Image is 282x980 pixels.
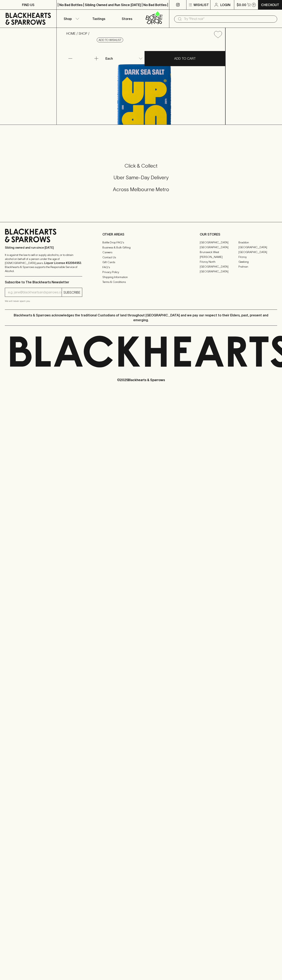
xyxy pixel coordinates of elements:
[238,245,277,250] a: [GEOGRAPHIC_DATA]
[113,10,141,28] a: Stores
[5,146,277,214] div: Call to action block
[8,313,274,322] p: Blackhearts & Sparrows acknowledges the traditional Custodians of land throughout [GEOGRAPHIC_DAT...
[238,259,277,264] a: Geelong
[102,280,180,285] a: Terms & Conditions
[184,16,274,22] input: Try "Pinot noir"
[174,56,196,61] p: ADD TO CART
[5,299,82,303] p: We will never spam you
[5,246,82,250] p: Sibling owned and run since [DATE]
[44,261,81,265] strong: Liquor License #32064953
[102,275,180,279] a: Shipping Information
[200,240,238,245] a: [GEOGRAPHIC_DATA]
[5,253,82,273] p: It is against the law to sell or supply alcohol to, or to obtain alcohol on behalf of a person un...
[253,4,255,6] p: 0
[63,290,80,295] p: SUBSCRIBE
[92,16,105,21] p: Tastings
[238,264,277,269] a: Prahran
[104,54,144,63] div: Each
[200,232,277,237] p: OUR STORES
[102,250,180,255] a: Careers
[57,10,85,28] button: Shop
[5,186,277,193] h5: Across Melbourne Metro
[66,32,76,35] a: HOME
[102,260,180,265] a: Gift Cards
[238,254,277,259] a: Fitzroy
[79,32,87,35] a: SHOP
[102,240,180,245] a: Bottle Drop FAQ's
[102,255,180,260] a: Contact Us
[8,289,62,296] input: e.g. jane@blackheartsandsparrows.com.au
[200,250,238,254] a: Brunswick West
[237,2,246,7] p: $0.00
[5,280,82,285] p: Subscribe to The Blackhearts Newsletter
[200,245,238,250] a: [GEOGRAPHIC_DATA]
[200,269,238,274] a: [GEOGRAPHIC_DATA]
[220,2,230,7] p: Login
[200,254,238,259] a: [PERSON_NAME]
[102,265,180,270] a: FAQ's
[5,163,277,169] h5: Click & Collect
[261,2,279,7] p: Checkout
[194,2,209,7] p: Wishlist
[105,56,113,61] p: Each
[145,51,225,66] button: ADD TO CART
[102,245,180,250] a: Business & Bulk Gifting
[22,2,34,7] p: FIND US
[64,16,72,21] p: Shop
[97,38,123,42] button: Add to wishlist
[63,41,225,125] img: 37014.png
[212,29,224,40] button: Add to wishlist
[238,240,277,245] a: Braddon
[62,288,82,297] button: SUBSCRIBE
[238,250,277,254] a: [GEOGRAPHIC_DATA]
[5,174,277,181] h5: Uber Same-Day Delivery
[122,16,132,21] p: Stores
[85,10,113,28] a: Tastings
[102,232,180,237] p: OTHER AREAS
[102,270,180,275] a: Privacy Policy
[200,259,238,264] a: Fitzroy North
[200,264,238,269] a: [GEOGRAPHIC_DATA]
